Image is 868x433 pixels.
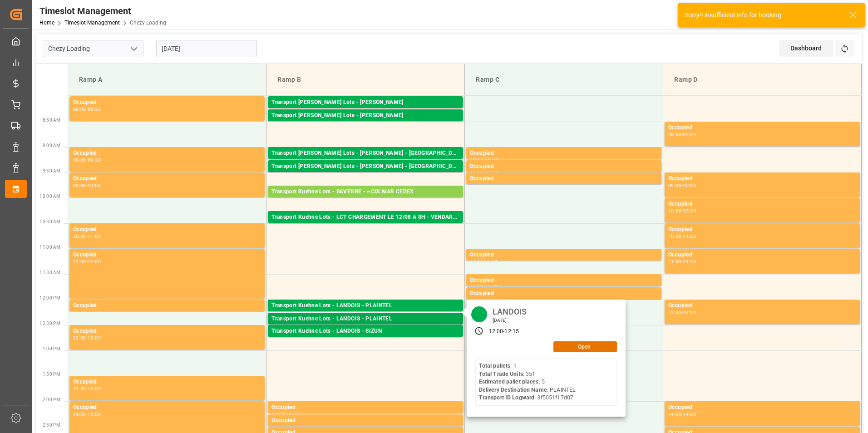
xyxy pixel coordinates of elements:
div: Ramp B [274,71,457,88]
div: - [86,107,88,111]
span: 9:00 AM [43,143,60,148]
div: Occupied [668,225,856,234]
div: 11:00 [668,260,681,264]
div: Occupied [668,200,856,209]
div: - [86,412,88,416]
div: 12:30 [683,310,696,315]
div: Transport Kuehne Lots - SAVERNE - ~COLMAR CEDEX [271,187,459,197]
div: Occupied [470,276,658,285]
b: Estimated pallet places [479,379,539,385]
div: Occupied [73,301,261,310]
div: 13:00 [88,336,101,340]
a: Timeslot Management [64,20,120,26]
div: Transport Kuehne Lots - LANDOIS - PLAINTEL [271,301,459,310]
div: 11:45 [484,285,498,289]
div: - [681,209,683,213]
div: Transport [PERSON_NAME] Lots - [PERSON_NAME] [271,98,459,107]
div: 13:30 [73,387,86,391]
div: 08:30 [88,107,101,111]
span: 1:00 PM [43,346,60,351]
span: 11:00 AM [39,245,60,250]
div: Pallets: 2,TU: 132,City: [GEOGRAPHIC_DATA],Arrival: [DATE] 00:00:00 [271,171,459,179]
div: - [681,310,683,315]
div: Occupied [73,149,261,158]
div: 14:00 [668,412,681,416]
div: 09:30 [484,171,498,175]
div: Pallets: ,TU: 402,City: [GEOGRAPHIC_DATA],Arrival: [DATE] 00:00:00 [271,158,459,166]
div: 09:15 [484,158,498,162]
div: - [86,310,88,315]
span: 11:30 AM [39,270,60,275]
div: 12:00 [73,310,86,315]
div: Occupied [271,403,459,412]
div: - [86,260,88,264]
div: - [285,425,286,429]
div: Transport [PERSON_NAME] Lots - [PERSON_NAME] [271,111,459,120]
div: 14:30 [286,425,299,429]
div: 10:00 [668,209,681,213]
div: 09:30 [73,183,86,187]
input: DD-MM-YYYY [156,40,257,57]
span: 2:30 PM [43,423,60,428]
div: Ramp D [671,71,854,88]
div: - [681,133,683,137]
a: Home [39,20,54,26]
div: [DATE] [489,317,530,324]
div: Transport Kuehne Lots - LCT CHARGEMENT LE 12/08 A 8H - VENDARGUES [271,213,459,222]
div: Pallets: 1,TU: 1005,City: [GEOGRAPHIC_DATA],Arrival: [DATE] 00:00:00 [271,120,459,128]
div: Pallets: 23,TU: 1549,City: [GEOGRAPHIC_DATA],Arrival: [DATE] 00:00:00 [271,222,459,230]
div: Occupied [668,251,856,260]
span: 10:00 AM [39,194,60,199]
b: Total pallets [479,363,511,369]
span: 10:30 AM [39,219,60,224]
div: 09:00 [73,158,86,162]
div: Occupied [73,174,261,183]
div: Transport Kuehne Lots - LANDOIS - PLAINTEL [271,315,459,324]
div: Dashboard [779,40,833,57]
div: Occupied [73,378,261,387]
div: 10:30 [683,209,696,213]
div: 09:30 [470,183,483,187]
div: - [681,260,683,264]
span: 8:30 AM [43,118,60,123]
div: 10:00 [683,183,696,187]
div: 14:00 [88,387,101,391]
div: 09:30 [668,183,681,187]
div: 09:45 [484,183,498,187]
div: - [86,183,88,187]
div: Occupied [470,174,658,183]
span: 9:30 AM [43,168,60,173]
span: 2:00 PM [43,397,60,402]
div: 12:15 [504,328,519,336]
div: 11:30 [683,260,696,264]
div: 12:00 [489,328,503,336]
div: Pallets: 3,TU: 259,City: PLAINTEL,Arrival: [DATE] 00:00:00 [271,324,459,331]
div: 14:15 [271,425,285,429]
div: - [483,183,484,187]
div: Transport [PERSON_NAME] Lots - [PERSON_NAME] - [GEOGRAPHIC_DATA] [271,162,459,171]
div: 11:00 [88,234,101,238]
div: Occupied [271,416,459,425]
div: 11:15 [484,260,498,264]
div: Transport Kuehne Lots - LANDOIS - SIZUN [271,327,459,336]
div: 12:30 [73,336,86,340]
div: LANDOIS [489,304,530,317]
div: 08:30 [668,133,681,137]
div: - [483,260,484,264]
div: Occupied [470,149,658,158]
div: 09:30 [88,158,101,162]
div: 10:30 [668,234,681,238]
div: Pallets: 6,TU: 311,City: ~COLMAR CEDEX,Arrival: [DATE] 00:00:00 [271,197,459,204]
div: - [86,387,88,391]
div: Ramp A [75,71,259,88]
div: Occupied [73,225,261,234]
div: Occupied [470,289,658,298]
div: Transport [PERSON_NAME] Lots - [PERSON_NAME] - [GEOGRAPHIC_DATA] [271,149,459,158]
div: - [483,298,484,302]
div: 11:00 [73,260,86,264]
button: Open [553,341,617,352]
span: 12:30 PM [39,321,60,326]
div: Occupied [73,403,261,412]
div: Occupied [73,327,261,336]
div: - [483,171,484,175]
